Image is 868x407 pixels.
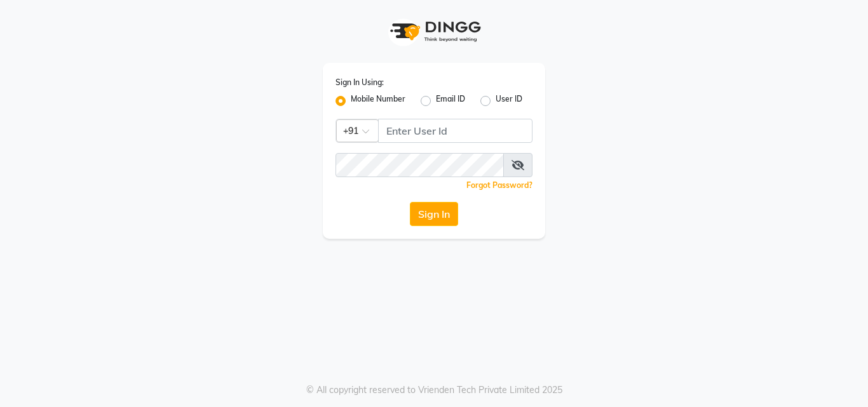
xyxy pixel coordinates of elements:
label: User ID [496,93,522,109]
label: Mobile Number [351,93,405,109]
input: Username [336,153,504,177]
img: logo1.svg [383,13,485,50]
input: Username [378,119,532,143]
label: Email ID [436,93,465,109]
label: Sign In Using: [336,77,384,88]
button: Sign In [410,202,458,226]
a: Forgot Password? [466,180,532,190]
